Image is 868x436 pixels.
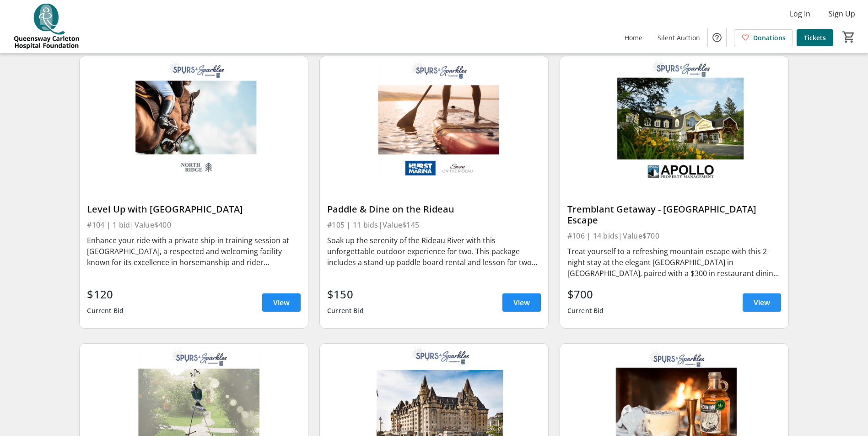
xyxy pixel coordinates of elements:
span: View [273,297,290,308]
img: Tremblant Getaway - Chateau Beauvallon Escape [560,56,788,185]
div: #106 | 14 bids | Value $700 [567,229,781,242]
a: Donations [734,29,793,46]
a: View [743,293,781,312]
button: Log In [782,6,818,21]
div: Paddle & Dine on the Rideau [327,204,541,215]
div: Current Bid [327,303,364,319]
a: View [502,293,541,312]
span: Donations [753,33,786,43]
span: Silent Auction [658,33,700,43]
span: Log In [790,8,810,19]
div: Treat yourself to a refreshing mountain escape with this 2-night stay at the elegant [GEOGRAPHIC_... [567,246,781,279]
button: Sign Up [821,6,863,21]
div: #104 | 1 bid | Value $400 [87,218,301,231]
div: Enhance your ride with a private ship-in training session at [GEOGRAPHIC_DATA], a respected and w... [87,235,301,268]
div: Level Up with [GEOGRAPHIC_DATA] [87,204,301,215]
button: Cart [841,29,857,45]
div: $700 [567,286,604,303]
div: Soak up the serenity of the Rideau River with this unforgettable outdoor experience for two. This... [327,235,541,268]
img: Paddle & Dine on the Rideau [320,56,548,185]
div: #105 | 11 bids | Value $145 [327,218,541,231]
div: Current Bid [567,303,604,319]
button: Help [708,28,726,47]
img: QCH Foundation's Logo [5,4,87,49]
a: Tickets [797,29,833,46]
img: Level Up with Northridge Farm [80,56,308,185]
div: Tremblant Getaway - [GEOGRAPHIC_DATA] Escape [567,204,781,226]
span: Home [625,33,642,43]
a: View [262,293,301,312]
div: Current Bid [87,303,124,319]
div: $120 [87,286,124,303]
div: $150 [327,286,364,303]
span: Tickets [804,33,826,43]
a: Home [617,29,650,46]
span: Sign Up [829,8,855,19]
span: View [754,297,770,308]
span: View [513,297,530,308]
a: Silent Auction [650,29,707,46]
